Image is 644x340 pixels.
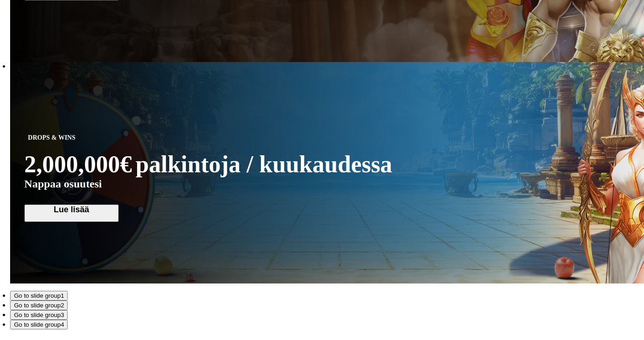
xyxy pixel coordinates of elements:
[10,310,68,320] button: Go to slide group3
[14,321,64,328] span: Go to slide group 4
[14,312,64,318] span: Go to slide group 3
[10,291,68,300] button: Go to slide group1
[24,178,102,190] span: Nappaa osuutesi
[29,205,114,214] span: Lue lisää
[14,302,64,309] span: Go to slide group 2
[24,132,79,143] span: DROPS & WINS
[136,153,392,176] span: palkintoja / kuukaudessa
[24,151,132,178] span: 2,000,000€
[10,320,68,329] button: Go to slide group4
[14,292,64,299] span: Go to slide group 1
[10,300,68,310] button: Go to slide group2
